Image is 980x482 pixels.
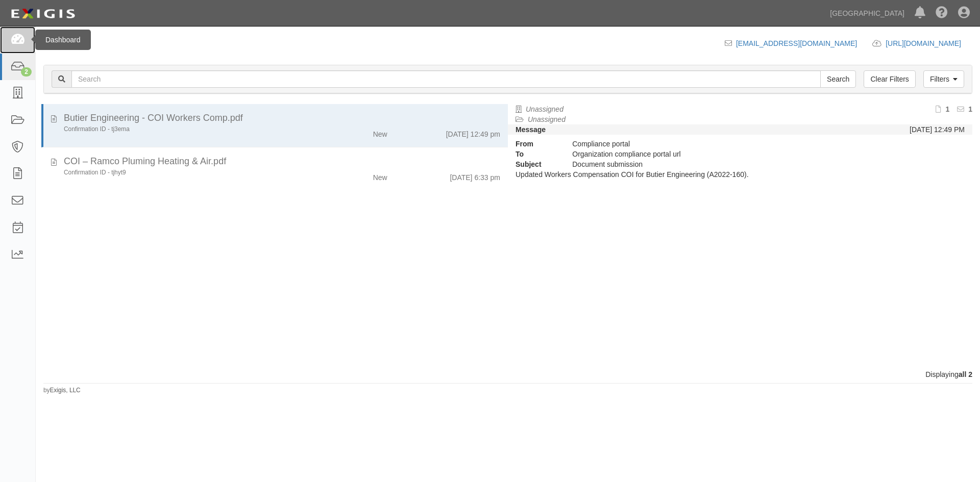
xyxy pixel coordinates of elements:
[64,168,312,177] div: Confirmation ID - tjhyt9
[565,139,848,149] div: Compliance portal
[910,124,965,135] div: [DATE] 12:49 PM
[36,369,980,379] div: Displaying
[71,70,821,88] input: Search
[8,5,78,23] img: logo-5460c22ac91f19d4615b14bd174203de0afe785f0fc80cf4dbbc73dc1793850b.png
[516,125,546,134] strong: Message
[50,387,81,394] a: Exigis, LLC
[864,70,915,88] a: Clear Filters
[959,370,972,378] b: all 2
[43,386,81,395] small: by
[64,125,312,134] div: Confirmation ID - tj3ema
[528,115,566,123] a: Unassigned
[64,112,500,125] div: Butier Engineering - COI Workers Comp.pdf
[450,168,500,183] div: [DATE] 6:33 pm
[35,30,91,50] div: Dashboard
[508,159,565,169] strong: Subject
[373,125,387,139] div: New
[968,105,972,113] b: 1
[508,139,565,149] strong: From
[565,159,848,169] div: Document submission
[945,105,949,113] b: 1
[373,168,387,183] div: New
[526,105,563,113] a: Unassigned
[21,67,32,77] div: 2
[820,70,856,88] input: Search
[736,39,857,47] a: [EMAIL_ADDRESS][DOMAIN_NAME]
[565,149,848,159] div: Organization compliance portal url
[936,7,948,19] i: Help Center - Complianz
[508,149,565,159] strong: To
[446,125,500,139] div: [DATE] 12:49 pm
[825,3,910,23] a: [GEOGRAPHIC_DATA]
[886,39,972,47] a: [URL][DOMAIN_NAME]
[923,70,964,88] a: Filters
[516,169,965,180] p: Updated Workers Compensation COI for Butier Engineering (A2022-160).
[64,155,500,168] div: COI – Ramco Pluming Heating & Air.pdf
